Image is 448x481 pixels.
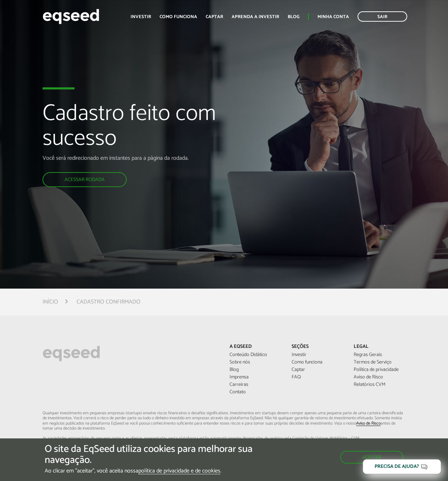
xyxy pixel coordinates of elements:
p: Legal [354,344,405,350]
a: Contato [229,390,281,395]
img: EqSeed [43,7,99,26]
a: Política de privacidade [354,367,405,372]
p: Ao clicar em "aceitar", você aceita nossa . [45,468,260,474]
a: Relatórios CVM [354,382,405,387]
a: Aviso de Risco [354,375,405,380]
a: Aprenda a investir [232,15,279,19]
a: Como funciona [160,15,197,19]
a: Captar [206,15,223,19]
a: Blog [229,367,281,372]
a: Investir [131,15,151,19]
a: Início [43,299,58,305]
a: Conteúdo Didático [229,352,281,357]
a: política de privacidade e de cookies [138,468,220,474]
p: Você será redirecionado em instantes para a página da rodada. [43,155,256,162]
h5: O site da EqSeed utiliza cookies para melhorar sua navegação. [45,444,260,466]
h1: Cadastro feito com sucesso [43,102,256,155]
a: Termos de Serviço [354,360,405,365]
span: As sociedades empresárias de pequeno porte e as ofertas apresentadas nesta plataforma estão aut... [43,436,405,441]
a: Minha conta [317,15,349,19]
li: Cadastro confirmado [77,297,140,307]
button: Aceitar [340,451,403,464]
a: Investir [292,352,343,357]
a: Sair [358,11,407,22]
p: A EqSeed [229,344,281,350]
a: FAQ [292,375,343,380]
p: Seções [292,344,343,350]
a: Carreiras [229,382,281,387]
a: Captar [292,367,343,372]
a: Como funciona [292,360,343,365]
a: Sobre nós [229,360,281,365]
img: EqSeed Logo [43,344,100,363]
a: Imprensa [229,375,281,380]
a: Acessar rodada [43,172,127,187]
a: Regras Gerais [354,352,405,357]
a: Aviso de Risco [356,421,381,426]
a: Blog [288,15,299,19]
